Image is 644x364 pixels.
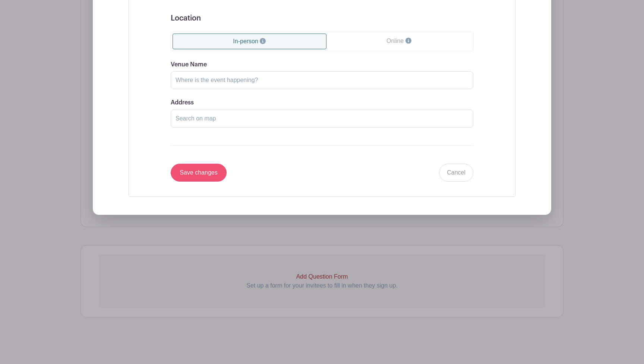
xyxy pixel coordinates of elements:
a: Cancel [439,164,473,182]
label: Venue Name [171,61,207,68]
input: Where is the event happening? [171,71,473,89]
a: Online [326,34,471,48]
input: Search on map [171,110,473,128]
a: In-person [173,34,326,49]
label: Address [171,99,194,106]
h5: Location [171,14,473,23]
input: Save changes [171,164,227,182]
